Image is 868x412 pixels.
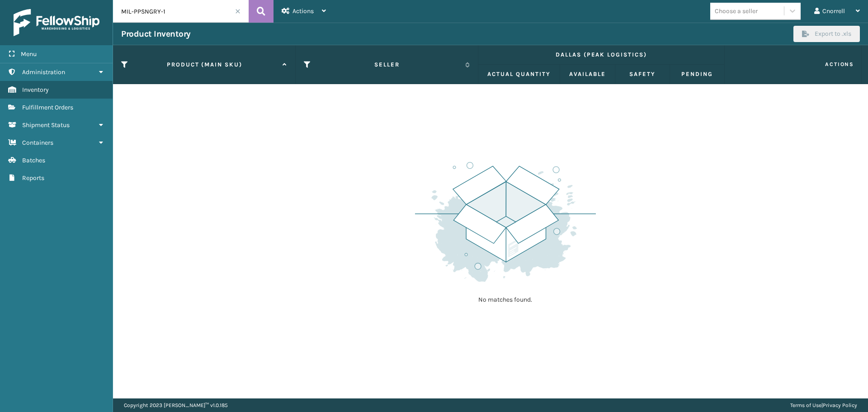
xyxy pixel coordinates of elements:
div: | [790,398,857,412]
button: Export to .xls [793,26,860,42]
span: Menu [21,50,37,58]
span: Shipment Status [22,121,70,129]
h3: Product Inventory [121,28,191,39]
span: Administration [22,68,65,76]
p: Copyright 2023 [PERSON_NAME]™ v 1.0.185 [124,398,228,412]
label: Safety [623,70,661,78]
label: Seller [314,61,461,69]
a: Terms of Use [790,402,821,408]
label: Dallas (Peak Logistics) [486,51,716,59]
span: Inventory [22,86,49,94]
span: Containers [22,139,53,147]
span: Actions [292,7,314,15]
span: Reports [22,174,44,182]
label: Product (MAIN SKU) [131,61,278,69]
span: Fulfillment Orders [22,104,73,111]
span: Batches [22,156,45,164]
a: Privacy Policy [823,402,857,408]
span: Actions [727,57,859,72]
div: Choose a seller [715,6,758,16]
label: Actual Quantity [486,70,552,78]
img: logo [14,9,99,36]
label: Pending [678,70,716,78]
label: Available [568,70,606,78]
